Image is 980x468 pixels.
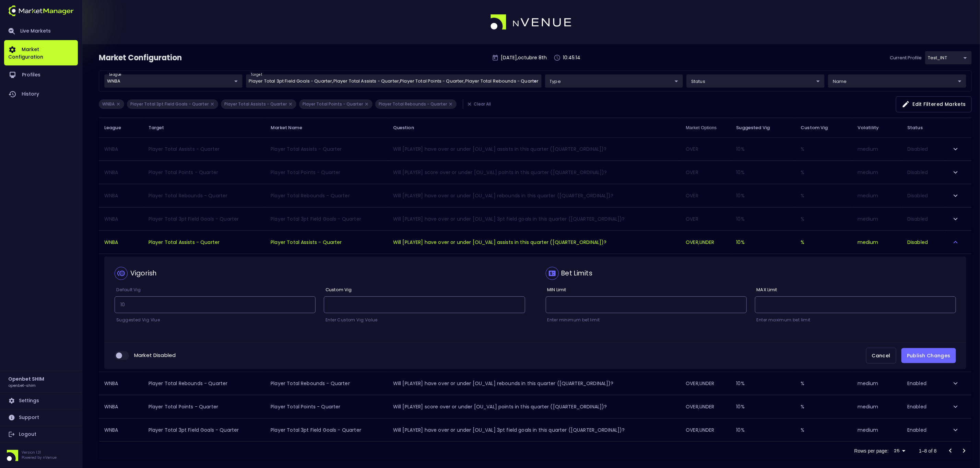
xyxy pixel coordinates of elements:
[8,375,44,383] h2: Openbet SHIM
[501,54,547,61] p: [DATE] , octubre 8 th
[4,85,78,104] a: History
[99,231,143,254] th: WNBA
[8,5,74,16] img: logo
[393,125,423,131] span: Question
[265,184,388,207] td: Player Total Rebounds - Quarter
[562,269,593,278] div: Bet Limits
[907,124,932,132] span: Status
[731,419,795,442] td: 10 %
[852,419,902,442] td: medium
[104,74,243,88] div: league
[99,419,143,442] th: WNBA
[104,125,130,131] span: League
[388,184,681,207] td: Will [PLAYER] have over or under [OU_VAL] rebounds in this quarter ([QUARTER_ORDINAL])?
[681,231,731,254] td: OVER,UNDER
[99,118,972,442] table: collapsible table
[4,393,78,409] a: Settings
[681,161,731,184] td: OVER
[731,138,795,161] td: 10 %
[852,161,902,184] td: medium
[858,125,888,131] span: Volatility
[907,124,923,132] span: Status
[919,447,937,454] p: 1–8 of 8
[22,450,57,455] p: Version 1.31
[99,184,143,207] th: WNBA
[866,348,896,364] button: Cancel
[324,317,525,323] p: Enter Custom Vig Value
[143,184,265,207] td: Player Total Rebounds - Quarter
[265,208,388,231] td: Player Total 3pt Field Goals - Quarter
[681,372,731,395] td: OVER,UNDER
[143,161,265,184] td: Player Total Points - Quarter
[99,161,143,184] th: WNBA
[736,125,779,131] span: Suggested Vig
[731,208,795,231] td: 10 %
[896,96,972,112] button: Edit filtered markets
[795,184,852,207] td: %
[950,236,961,248] button: expand row
[681,184,731,207] td: OVER
[950,378,961,389] button: expand row
[907,403,926,410] span: Enabled
[795,372,852,395] td: %
[99,208,143,231] th: WNBA
[907,146,928,152] span: Disabled
[99,372,143,395] th: WNBA
[265,231,388,254] td: Player Total Assists - Quarter
[731,372,795,395] td: 10 %
[795,231,852,254] td: %
[143,372,265,395] td: Player Total Rebounds - Quarter
[731,395,795,418] td: 10 %
[388,231,681,254] td: Will [PLAYER] have over or under [OU_VAL] assists in this quarter ([QUARTER_ORDINAL])?
[681,208,731,231] td: OVER
[907,215,928,222] span: Disabled
[907,239,928,246] span: Disabled
[143,395,265,418] td: Player Total Points - Quarter
[99,395,143,418] th: WNBA
[801,125,837,131] span: Custom Vig
[795,138,852,161] td: %
[795,419,852,442] td: %
[115,287,141,293] label: Default Vig
[388,372,681,395] td: Will [PLAYER] have over or under [OU_VAL] rebounds in this quarter ([QUARTER_ORDINAL])?
[4,450,78,461] div: Version 1.31Powered by nVenue
[388,138,681,161] td: Will [PLAYER] have over or under [OU_VAL] assists in this quarter ([QUARTER_ORDINAL])?
[681,118,731,138] th: Market Options
[681,419,731,442] td: OVER,UNDER
[546,287,566,293] label: MIN Limit
[907,192,928,199] span: Disabled
[681,138,731,161] td: OVER
[115,317,316,323] p: Suggested Vig Vlue
[950,213,961,225] button: expand row
[795,161,852,184] td: %
[99,138,143,161] th: WNBA
[907,427,926,433] span: Enabled
[388,395,681,418] td: Will [PLAYER] score over or under [OU_VAL] points in this quarter ([QUARTER_ORDINAL])?
[755,287,777,293] label: MAX Limit
[907,380,926,387] span: Enabled
[852,372,902,395] td: medium
[246,74,542,88] div: league
[4,65,78,85] a: Profiles
[795,208,852,231] td: %
[546,317,747,323] p: Enter minimum bet limit
[143,208,265,231] td: Player Total 3pt Field Goals - Quarter
[130,269,156,278] div: Vigorish
[143,138,265,161] td: Player Total Assists - Quarter
[852,395,902,418] td: medium
[907,169,928,176] span: Disabled
[324,287,352,293] label: Custom Vig
[221,99,296,109] li: Player Total Assists - Quarter
[4,22,78,40] a: Live Markets
[4,426,78,443] a: Logout
[388,208,681,231] td: Will [PLAYER] have over or under [OU_VAL] 3pt field goals in this quarter ([QUARTER_ORDINAL])?
[265,395,388,418] td: Player Total Points - Quarter
[149,125,173,131] span: Target
[901,348,956,364] button: Publish Changes
[22,455,57,460] p: Powered by nVenue
[828,74,966,88] div: league
[795,395,852,418] td: %
[299,99,373,109] li: Player Total Points - Quarter
[143,231,265,254] td: Player Total Assists - Quarter
[563,54,580,61] p: 10:45:14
